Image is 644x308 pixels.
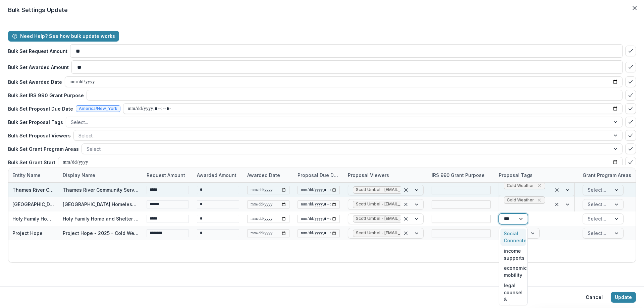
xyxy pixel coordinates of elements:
div: [GEOGRAPHIC_DATA] Homeless Hospitality Center - 2025 - Cold Weather 2025: #26DOHCAN000000DA [63,201,139,208]
button: bulk-confirm-option [625,143,636,154]
div: Project Hope - 2025 - Cold Weather 2025: #26DOHCAN000000DA [63,230,139,237]
div: Thames River Community Service, Inc. [12,186,55,193]
p: Bulk Set Request Amount [8,48,67,55]
div: Proposal Viewers [344,172,393,179]
div: Remove Cold Weather [536,182,543,189]
button: bulk-confirm-option [625,117,636,127]
div: Proposal Due Date [293,168,344,182]
span: Scott Umbel - [EMAIL_ADDRESS][PERSON_NAME][DOMAIN_NAME] [356,202,488,206]
p: Bulk Set Awarded Amount [8,64,69,71]
div: Display Name [59,168,143,182]
div: Proposal Due Date [293,172,344,179]
div: Clear selected options [402,229,410,237]
button: Cancel [582,292,607,303]
div: Social Connectedness [500,229,526,246]
button: bulk-confirm-option [625,130,636,141]
div: Proposal Viewers [344,168,428,182]
div: Clear selected options [402,200,410,208]
p: Bulk Set Proposal Due Date [8,105,73,112]
span: Cold Weather [507,198,534,202]
div: Request Amount [143,168,193,182]
div: economic mobility [500,263,526,281]
div: Awarded Amount [193,172,240,179]
div: Thames River Community Service, Inc. - 2025 - Cold Weather 2025: #26DOHCAN000000DA [63,186,139,193]
button: bulk-confirm-option [625,62,636,72]
p: Bulk Set IRS 990 Grant Purpose [8,92,84,99]
div: Entity Name [8,168,59,182]
div: Entity Name [8,172,45,179]
div: Grant Program Areas [579,172,635,179]
div: Holy Family Home and Shelter [12,215,55,222]
button: bulk-confirm-option [625,157,636,168]
div: Remove Cold Weather [536,197,543,203]
div: Display Name [59,172,99,179]
button: bulk-confirm-option [625,90,636,101]
button: bulk-confirm-option [625,103,636,114]
span: Cold Weather [507,183,534,188]
button: bulk-confirm-option [625,46,636,56]
button: bulk-confirm-option [625,76,636,87]
div: Clear selected options [402,215,410,223]
div: Proposal Tags [495,168,579,182]
div: Project Hope [12,230,43,237]
div: Holy Family Home and Shelter - 2025 - Cold Weather 2025: #26DOHCAN000000DA [63,215,139,222]
div: Awarded Amount [193,168,243,182]
p: Request Amount [147,172,185,179]
div: income supports [500,246,526,263]
div: Proposal Tags [495,172,537,179]
span: Scott Umbel - [EMAIL_ADDRESS][PERSON_NAME][DOMAIN_NAME] [356,187,488,192]
span: Scott Umbel - [EMAIL_ADDRESS][PERSON_NAME][DOMAIN_NAME] [356,231,488,235]
div: Clear selected options [553,200,561,208]
div: Awarded Date [243,168,293,182]
button: Update [611,292,636,303]
p: Bulk Set Awarded Date [8,78,62,85]
p: Bulk Set Proposal Viewers [8,132,71,139]
div: IRS 990 Grant Purpose [428,168,495,182]
div: IRS 990 Grant Purpose [428,172,489,179]
div: Clear selected options [402,186,410,194]
p: Bulk Set Grant Program Areas [8,145,79,152]
span: Scott Umbel - [EMAIL_ADDRESS][PERSON_NAME][DOMAIN_NAME] [356,216,488,221]
div: Clear selected options [553,186,561,194]
button: Close [629,3,640,13]
p: Bulk Set Proposal Tags [8,119,63,126]
span: America/New_York [79,106,117,111]
div: Awarded Date [243,172,284,179]
p: Bulk Set Grant Start [8,159,55,166]
div: [GEOGRAPHIC_DATA] Homeless Hospitality Center [12,201,55,208]
button: Need Help? See how bulk update works [8,31,119,42]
